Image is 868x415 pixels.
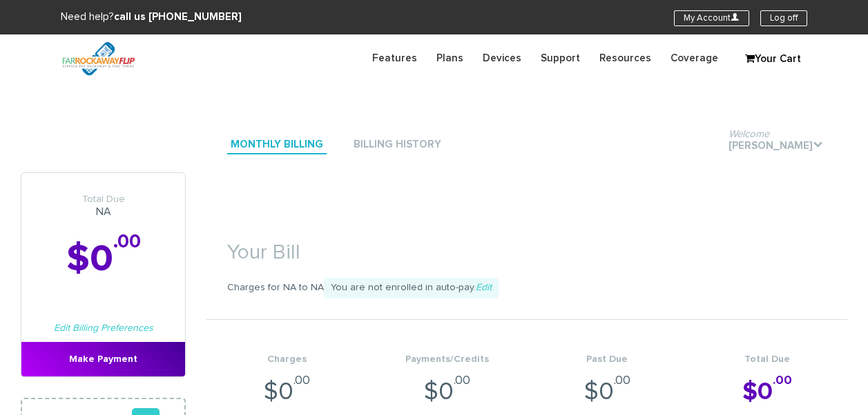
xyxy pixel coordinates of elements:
a: Make Payment [21,342,185,376]
sup: .00 [454,374,470,387]
strong: call us [PHONE_NUMBER] [114,12,242,22]
a: Monthly Billing [227,136,327,154]
h1: Your Bill [206,221,847,271]
a: Billing History [350,136,445,154]
a: Devices [473,45,531,72]
a: Features [363,45,427,72]
i: . [813,139,823,150]
i: U [731,12,740,21]
h4: Total Due [687,354,847,365]
h2: $0 [21,239,185,280]
a: Edit Billing Preferences [54,323,153,333]
span: Total Due [21,194,185,205]
h4: Past Due [527,354,687,365]
sup: .00 [773,374,792,387]
h4: Charges [206,354,367,365]
h4: Payments/Credits [367,354,527,365]
a: Log off [760,10,807,26]
a: My AccountU [674,10,749,26]
p: Charges for NA to NA [206,278,847,298]
a: Coverage [661,45,728,72]
span: Need help? [61,12,242,22]
span: Welcome [729,129,769,139]
a: Your Cart [738,49,807,70]
a: Support [531,45,590,72]
a: Resources [590,45,661,72]
sup: .00 [614,374,630,387]
span: You are not enrolled in auto-pay. [324,278,499,298]
h3: NA [21,194,185,219]
sup: .00 [293,374,310,387]
a: Edit [476,283,492,292]
a: Plans [427,45,473,72]
sup: .00 [113,232,141,252]
a: Welcome[PERSON_NAME]. [725,137,827,156]
img: FiveTownsFlip [51,34,146,83]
